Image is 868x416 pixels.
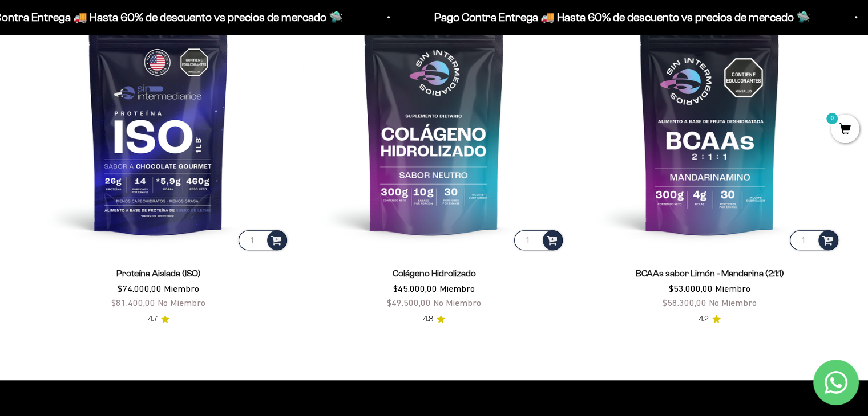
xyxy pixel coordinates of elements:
[111,297,155,308] span: $81.400,00
[387,297,431,308] span: $49.500,00
[432,8,808,26] p: Pago Contra Entrega 🚚 Hasta 60% de descuento vs precios de mercado 🛸
[116,268,201,278] a: Proteína Aislada (ISO)
[699,313,721,325] a: 4.24.2 de 5.0 estrellas
[636,268,784,278] a: BCAAs sabor Limón - Mandarina (2:1:1)
[423,313,445,325] a: 4.84.8 de 5.0 estrellas
[439,283,475,293] span: Miembro
[831,124,859,136] a: 0
[669,283,713,293] span: $53.000,00
[148,313,169,325] a: 4.74.7 de 5.0 estrellas
[715,283,750,293] span: Miembro
[825,112,839,125] mark: 0
[148,313,158,325] span: 4.7
[158,297,205,308] span: No Miembro
[423,313,433,325] span: 4.8
[118,283,162,293] span: $74.000,00
[663,297,706,308] span: $58.300,00
[393,268,476,278] a: Colágeno Hidrolizado
[164,283,199,293] span: Miembro
[433,297,481,308] span: No Miembro
[393,283,437,293] span: $45.000,00
[709,297,757,308] span: No Miembro
[699,313,709,325] span: 4.2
